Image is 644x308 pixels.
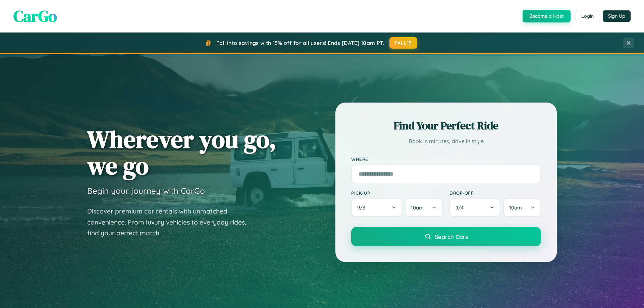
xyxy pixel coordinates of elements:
[509,204,522,211] span: 10am
[449,190,541,196] label: Drop-off
[603,10,631,22] button: Sign Up
[351,118,541,133] h2: Find Your Perfect Ride
[13,5,57,27] span: CarGo
[351,156,541,162] label: Where
[411,204,424,211] span: 10am
[405,198,443,217] button: 10am
[351,198,402,217] button: 9/3
[389,37,418,49] button: FALL15
[503,198,541,217] button: 10am
[87,186,205,196] h3: Begin your journey with CarGo
[523,10,571,22] button: Become a Host
[87,206,255,239] p: Discover premium car rentals with unmatched convenience. From luxury vehicles to everyday rides, ...
[216,40,384,46] span: Fall into savings with 15% off for all users! Ends [DATE] 10am PT.
[449,198,500,217] button: 9/4
[351,136,541,146] p: Book in minutes, drive in style
[576,10,599,22] button: Login
[435,233,468,240] span: Search Cars
[357,204,369,211] span: 9 / 3
[87,126,276,179] h1: Wherever you go, we go
[351,227,541,246] button: Search Cars
[351,190,443,196] label: Pick-up
[455,204,467,211] span: 9 / 4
